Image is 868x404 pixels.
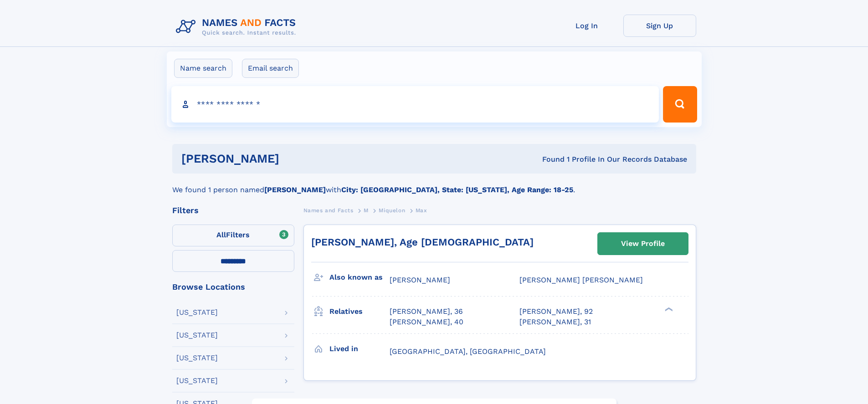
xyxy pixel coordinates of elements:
a: [PERSON_NAME], 36 [390,307,463,317]
div: Browse Locations [172,283,294,291]
span: [PERSON_NAME] [PERSON_NAME] [519,276,643,284]
div: Filters [172,206,294,215]
a: Names and Facts [303,205,354,216]
a: [PERSON_NAME], 31 [519,317,591,327]
span: [GEOGRAPHIC_DATA], [GEOGRAPHIC_DATA] [390,347,546,356]
div: We found 1 person named with . [172,174,696,195]
b: [PERSON_NAME] [264,185,326,194]
span: All [216,230,226,239]
span: [PERSON_NAME] [390,276,450,284]
div: [US_STATE] [176,309,218,316]
div: Found 1 Profile In Our Records Database [411,154,687,164]
label: Filters [172,225,294,246]
a: [PERSON_NAME], 92 [519,307,593,317]
h3: Lived in [329,341,390,357]
div: [US_STATE] [176,332,218,339]
div: View Profile [621,233,665,254]
b: City: [GEOGRAPHIC_DATA], State: [US_STATE], Age Range: 18-25 [341,185,573,194]
h3: Relatives [329,304,390,319]
img: Logo Names and Facts [172,15,303,39]
a: [PERSON_NAME], 40 [390,317,463,327]
a: Miquelon [379,205,405,216]
label: Name search [174,59,232,78]
span: M [364,207,369,214]
h1: [PERSON_NAME] [181,153,411,164]
span: Miquelon [379,207,405,214]
a: View Profile [598,233,688,255]
div: ❯ [663,307,673,312]
span: Max [416,207,427,214]
div: [US_STATE] [176,354,218,362]
a: [PERSON_NAME], Age [DEMOGRAPHIC_DATA] [311,236,534,248]
a: M [364,205,369,216]
a: Log In [550,15,623,37]
input: search input [171,86,659,123]
a: Sign Up [623,15,696,37]
h3: Also known as [329,270,390,285]
div: [US_STATE] [176,377,218,384]
label: Email search [242,59,299,78]
button: Search Button [663,86,697,123]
